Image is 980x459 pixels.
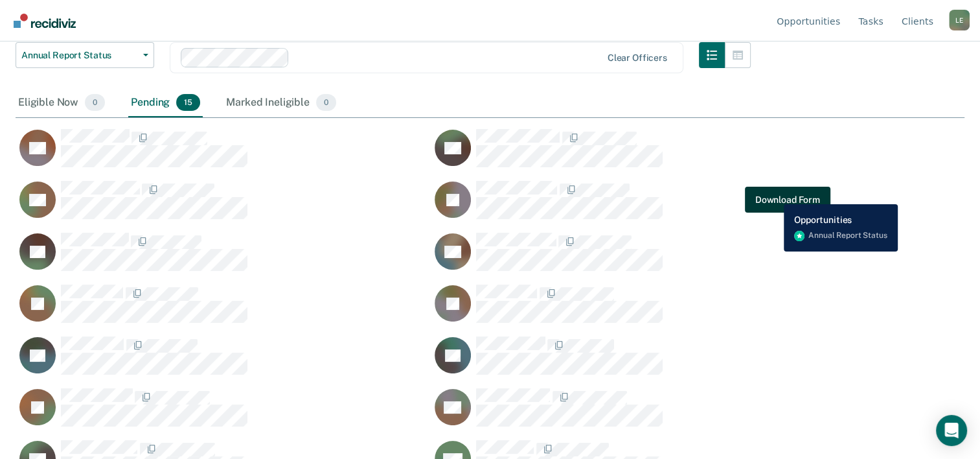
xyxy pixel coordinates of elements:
button: Download Form [745,187,830,213]
div: Marked Ineligible0 [223,89,339,117]
a: Navigate to form link [745,187,830,213]
div: CaseloadOpportunityCell-01634795 [16,180,431,232]
span: 0 [316,94,336,111]
div: Open Intercom Messenger [936,415,967,446]
div: Pending15 [128,89,203,117]
div: CaseloadOpportunityCell-05743059 [431,388,846,440]
div: CaseloadOpportunityCell-03122711 [431,336,846,388]
div: CaseloadOpportunityCell-03303234 [431,128,846,180]
span: 15 [176,94,200,111]
div: CaseloadOpportunityCell-01865610 [431,180,846,232]
button: Annual Report Status [16,42,154,68]
span: 0 [85,94,105,111]
div: CaseloadOpportunityCell-03695382 [16,128,431,180]
img: Recidiviz [14,14,76,28]
div: CaseloadOpportunityCell-06954037 [431,284,846,336]
div: CaseloadOpportunityCell-03951475 [431,232,846,284]
button: Profile dropdown button [949,10,970,30]
div: Clear officers [608,53,667,64]
div: CaseloadOpportunityCell-08444697 [16,388,431,440]
div: CaseloadOpportunityCell-01488320 [16,284,431,336]
div: L E [949,10,970,30]
div: CaseloadOpportunityCell-01840316 [16,232,431,284]
span: Annual Report Status [21,50,138,61]
div: CaseloadOpportunityCell-04147467 [16,336,431,388]
div: Eligible Now0 [16,89,108,117]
